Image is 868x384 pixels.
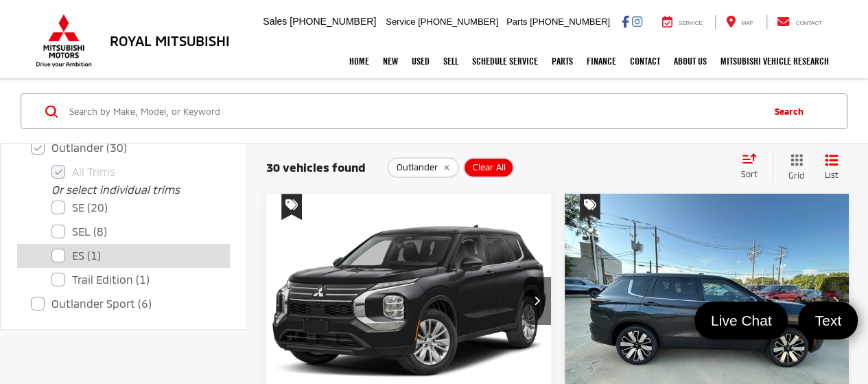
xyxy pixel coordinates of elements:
span: Live Chat [704,311,779,330]
button: Next image [524,277,551,325]
span: Outlander [397,162,438,173]
button: Select sort value [734,153,773,181]
i: Or select individual trims [51,183,180,196]
a: Sell [436,44,465,78]
a: Map [715,15,763,29]
a: Text [798,302,858,339]
span: [PHONE_NUMBER] [418,16,498,27]
a: Contact [766,15,832,29]
a: Finance [580,44,623,78]
span: Service [386,16,415,27]
label: SE (20) [51,196,216,220]
a: Live Chat [694,302,788,339]
span: Special [580,194,600,220]
input: Search by Make, Model, or Keyword [68,95,761,128]
span: Text [808,311,848,330]
label: All Trims [51,160,216,184]
button: List View [814,153,849,181]
a: Service [652,15,713,29]
span: Parts [506,16,527,27]
span: List [825,169,838,181]
a: Instagram: Click to visit our Instagram page [632,16,642,27]
a: Parts: Opens in a new tab [545,44,580,78]
label: Outlander Sport (6) [31,292,216,316]
h3: Royal Mitsubishi [110,33,230,48]
a: Contact [623,44,667,78]
a: Mitsubishi Vehicle Research [714,44,836,78]
span: Sort [741,169,758,179]
label: Outlander (30) [31,136,216,160]
img: Mitsubishi [33,14,95,67]
button: Search [761,94,823,128]
a: Used [405,44,436,78]
label: SEL (8) [51,220,216,244]
button: remove Outlander [387,157,459,178]
button: Grid View [773,153,814,181]
span: Clear All [473,162,506,173]
span: Map [741,20,753,26]
button: Next image [821,277,849,325]
span: 30 vehicles found [266,160,366,174]
a: Schedule Service: Opens in a new tab [465,44,545,78]
span: [PHONE_NUMBER] [290,16,376,27]
span: Sales [263,16,287,27]
button: Clear All [463,157,514,178]
span: Service [679,20,703,26]
a: Home [342,44,376,78]
span: Special [281,194,302,220]
span: Contact [795,20,821,26]
a: New [376,44,405,78]
label: Trail Edition (1) [51,268,216,292]
span: [PHONE_NUMBER] [530,16,610,27]
span: Grid [788,170,804,181]
label: ES (1) [51,244,216,268]
a: About Us [667,44,714,78]
a: Facebook: Click to visit our Facebook page [622,16,629,27]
